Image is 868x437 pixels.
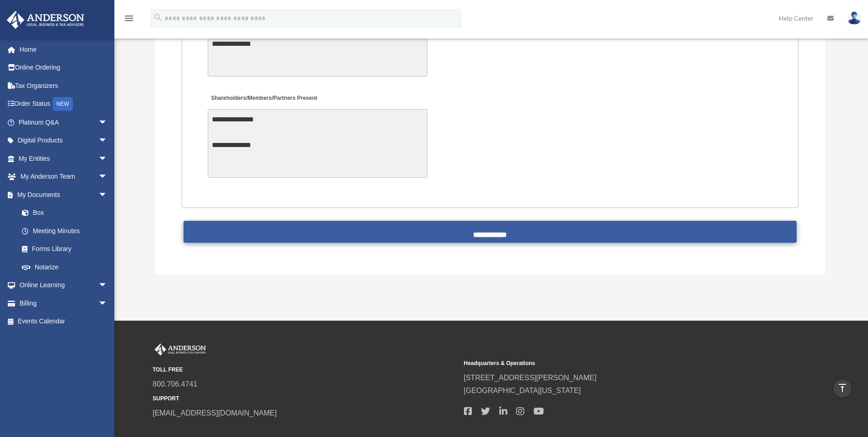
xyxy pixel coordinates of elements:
i: menu [124,13,135,24]
img: Anderson Advisors Platinum Portal [153,344,208,355]
a: [STREET_ADDRESS][PERSON_NAME] [464,374,597,382]
a: Events Calendar [6,312,121,331]
a: vertical_align_top [833,379,852,398]
span: arrow_drop_down [98,294,117,313]
label: Shareholders/Members/Partners Present [208,92,319,104]
a: 800.706.4741 [153,380,198,388]
a: Platinum Q&Aarrow_drop_down [6,113,121,131]
i: search [153,12,163,22]
img: User Pic [847,11,861,25]
div: NEW [53,97,73,111]
small: SUPPORT [153,394,458,404]
a: Tax Organizers [6,76,121,95]
i: vertical_align_top [837,382,848,393]
a: Online Ordering [6,59,121,77]
a: Notarize [13,258,121,276]
a: My Anderson Teamarrow_drop_down [6,168,121,186]
a: [GEOGRAPHIC_DATA][US_STATE] [464,387,581,394]
span: arrow_drop_down [98,149,117,168]
a: Order StatusNEW [6,95,121,114]
span: arrow_drop_down [98,168,117,186]
a: Digital Productsarrow_drop_down [6,131,121,150]
small: TOLL FREE [153,365,458,375]
a: Online Learningarrow_drop_down [6,276,121,295]
a: Meeting Minutes [13,222,117,240]
a: Box [13,204,121,222]
a: Billingarrow_drop_down [6,294,121,312]
a: Forms Library [13,240,121,258]
small: Headquarters & Operations [464,359,769,368]
a: Home [6,40,121,59]
a: [EMAIL_ADDRESS][DOMAIN_NAME] [153,409,277,417]
span: arrow_drop_down [98,276,117,295]
span: arrow_drop_down [98,186,117,204]
span: arrow_drop_down [98,131,117,150]
a: My Documentsarrow_drop_down [6,186,121,204]
a: menu [124,16,135,24]
span: arrow_drop_down [98,113,117,132]
a: My Entitiesarrow_drop_down [6,149,121,168]
img: Anderson Advisors Platinum Portal [4,11,87,29]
